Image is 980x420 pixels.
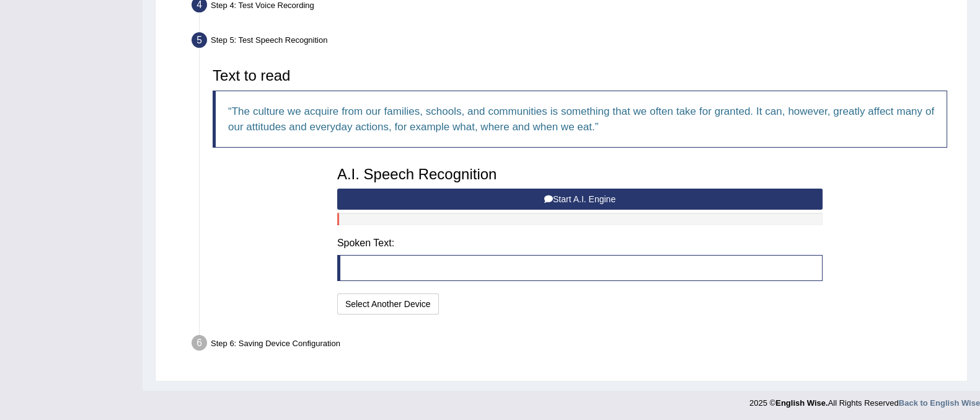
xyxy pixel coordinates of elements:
div: 2025 © All Rights Reserved [749,391,980,409]
a: Back to English Wise [899,398,980,408]
h4: Spoken Text: [337,238,823,249]
button: Select Another Device [337,293,439,315]
q: The culture we acquire from our families, schools, and communities is something that we often tak... [228,105,934,133]
h3: A.I. Speech Recognition [337,166,823,182]
div: Step 6: Saving Device Configuration [186,331,961,359]
h3: Text to read [213,68,947,84]
div: Step 5: Test Speech Recognition [186,29,961,56]
button: Start A.I. Engine [337,189,823,210]
strong: English Wise. [775,398,828,408]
